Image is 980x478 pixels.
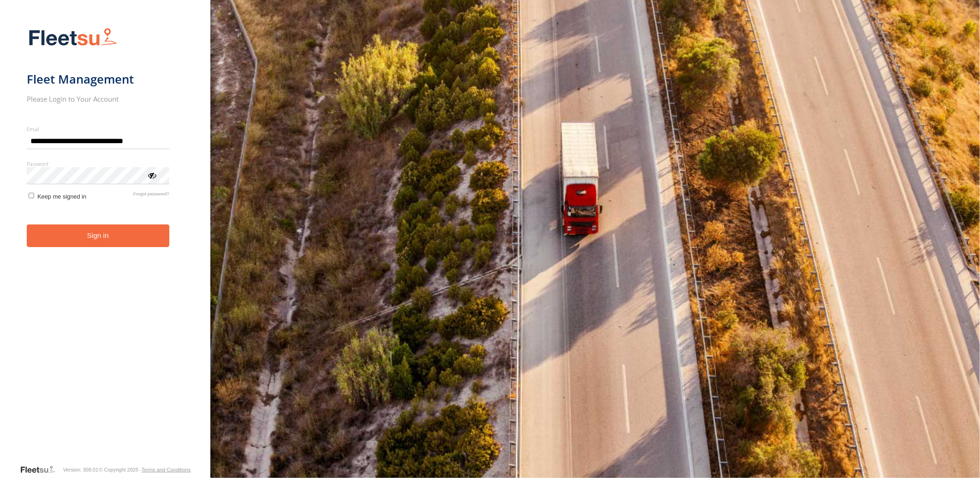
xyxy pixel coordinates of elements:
[147,170,156,180] div: ViewPassword
[27,94,169,103] h2: Please Login to Your Account
[27,26,119,49] img: Fleetsu
[142,467,191,472] a: Terms and Conditions
[99,467,191,472] div: © Copyright 2025 -
[20,465,62,474] a: Visit our Website
[27,72,169,87] h1: Fleet Management
[27,22,184,464] form: main
[27,224,169,247] button: Sign in
[27,160,169,167] label: Password
[63,467,98,472] div: Version: 308.01
[29,193,35,199] input: Keep me signed in
[27,126,169,133] label: Email
[37,193,86,200] span: Keep me signed in
[133,191,169,200] a: Forgot password?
